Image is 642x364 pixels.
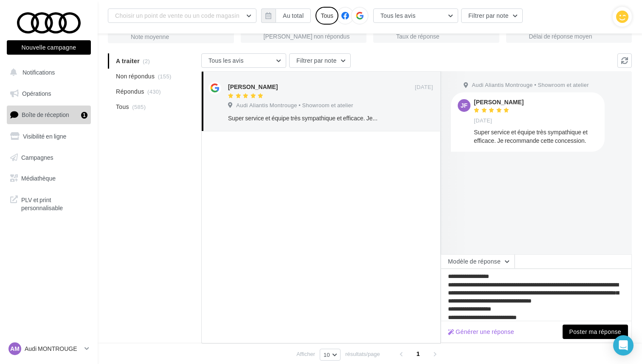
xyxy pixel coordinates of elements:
[5,169,93,187] a: Médiathèque
[441,254,515,269] button: Modèle de réponse
[208,57,244,64] span: Tous les avis
[261,8,311,23] button: Au total
[324,351,330,358] span: 10
[276,8,311,23] button: Au total
[613,335,634,356] div: Open Intercom Messenger
[5,85,93,103] a: Opérations
[5,64,89,81] button: Notifications
[396,33,493,39] div: Taux de réponse
[21,153,53,161] span: Campagnes
[320,349,341,361] button: 10
[147,88,161,95] span: (430)
[23,69,55,76] span: Notifications
[296,350,315,358] span: Afficher
[7,341,91,357] a: AM Audi MONTROUGE
[345,350,380,358] span: résultats/page
[108,8,256,23] button: Choisir un point de vente ou un code magasin
[380,12,416,19] span: Tous les avis
[201,53,286,68] button: Tous les avis
[411,347,425,361] span: 1
[25,345,81,353] p: Audi MONTROUGE
[373,8,458,23] button: Tous les avis
[472,81,589,89] span: Audi Aliantis Montrouge • Showroom et atelier
[22,90,51,97] span: Opérations
[116,87,144,96] span: Répondus
[563,325,628,339] button: Poster ma réponse
[529,33,625,39] div: Délai de réponse moyen
[474,128,598,145] div: Super service et équipe très sympathique et efficace. Je recommande cette concession.
[158,73,172,80] span: (155)
[10,345,20,353] span: AM
[7,40,91,55] button: Nouvelle campagne
[131,34,227,40] div: Note moyenne
[21,175,56,182] span: Médiathèque
[289,53,351,68] button: Filtrer par note
[474,99,524,105] div: [PERSON_NAME]
[415,83,433,91] span: [DATE]
[81,112,87,119] div: 1
[22,111,69,118] span: Boîte de réception
[315,7,338,25] div: Tous
[5,149,93,167] a: Campagnes
[236,102,353,109] span: Audi Aliantis Montrouge • Showroom et atelier
[116,103,129,111] span: Tous
[228,114,378,122] div: Super service et équipe très sympathique et efficace. Je recommande cette concession.
[445,327,518,337] button: Générer une réponse
[116,72,155,81] span: Non répondus
[23,133,66,140] span: Visibilité en ligne
[461,101,467,110] span: jf
[21,194,87,212] span: PLV et print personnalisable
[264,33,360,39] div: [PERSON_NAME] non répondus
[228,83,278,91] div: [PERSON_NAME]
[115,12,239,19] span: Choisir un point de vente ou un code magasin
[5,128,93,145] a: Visibilité en ligne
[132,103,146,110] span: (585)
[5,106,93,124] a: Boîte de réception1
[461,8,523,23] button: Filtrer par note
[474,117,492,125] span: [DATE]
[5,191,93,216] a: PLV et print personnalisable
